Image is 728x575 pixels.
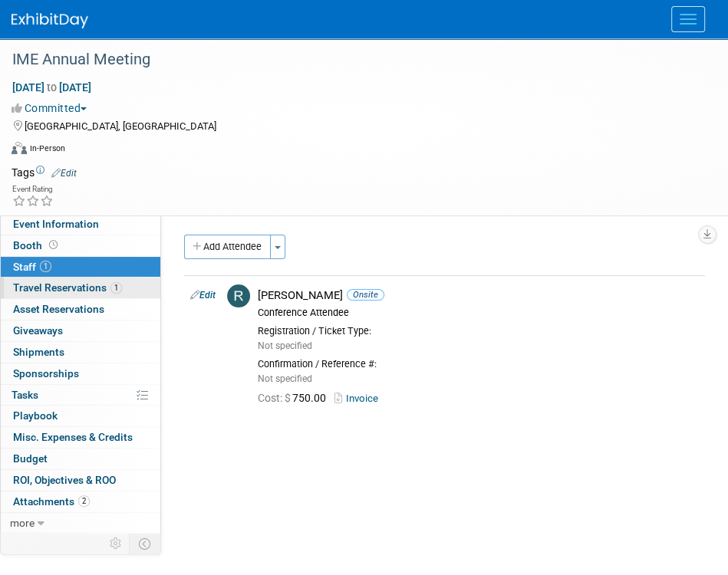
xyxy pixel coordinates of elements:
a: Edit [190,290,216,301]
span: 1 [40,261,51,272]
button: Add Attendee [184,235,271,259]
a: Shipments [1,342,160,363]
span: Asset Reservations [13,303,104,315]
a: Giveaways [1,320,160,341]
span: 750.00 [258,392,332,404]
span: 2 [78,495,90,507]
a: Staff1 [1,257,160,278]
a: more [1,513,160,534]
span: Event Information [13,218,99,230]
a: Edit [51,168,77,179]
td: Personalize Event Tab Strip [103,534,130,554]
span: Misc. Expenses & Credits [13,431,133,443]
span: [GEOGRAPHIC_DATA], [GEOGRAPHIC_DATA] [25,120,216,132]
img: ExhibitDay [12,13,88,28]
td: Toggle Event Tabs [130,534,161,554]
span: to [44,81,59,94]
div: In-Person [29,143,65,154]
span: Staff [13,261,51,273]
span: Onsite [347,289,384,301]
span: 1 [110,282,122,294]
div: Conference Attendee [258,307,699,319]
span: Cost: $ [258,392,292,404]
div: IME Annual Meeting [7,46,697,74]
div: Confirmation / Reference #: [258,358,699,370]
span: Tasks [12,389,38,401]
button: Committed [12,100,93,116]
img: R.jpg [227,284,250,307]
a: Booth [1,235,160,256]
span: Not specified [258,373,312,384]
span: Booth [13,239,61,251]
span: Attachments [13,495,90,508]
div: Event Rating [12,186,54,193]
div: Event Format [12,140,709,163]
a: Tasks [1,385,160,406]
span: Playbook [13,409,58,422]
span: more [10,517,35,529]
a: Playbook [1,406,160,426]
a: Sponsorships [1,363,160,384]
a: Event Information [1,214,160,235]
span: Not specified [258,340,312,351]
span: Shipments [13,346,64,358]
span: Giveaways [13,324,63,337]
div: Registration / Ticket Type: [258,325,699,337]
span: Travel Reservations [13,281,122,294]
a: Asset Reservations [1,299,160,320]
a: Invoice [334,393,384,404]
img: Format-Inperson.png [12,142,27,154]
a: Travel Reservations1 [1,278,160,298]
span: [DATE] [DATE] [12,80,92,94]
span: Budget [13,452,48,465]
button: Menu [671,6,705,32]
td: Tags [12,165,77,180]
span: Booth not reserved yet [46,239,61,251]
a: Budget [1,449,160,469]
span: ROI, Objectives & ROO [13,474,116,486]
span: Sponsorships [13,367,79,379]
a: Attachments2 [1,491,160,512]
a: Misc. Expenses & Credits [1,427,160,448]
div: [PERSON_NAME] [258,288,699,303]
a: ROI, Objectives & ROO [1,470,160,491]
